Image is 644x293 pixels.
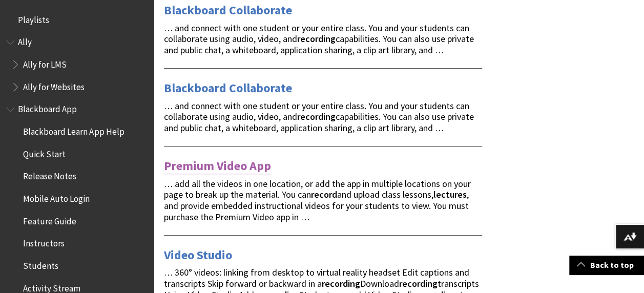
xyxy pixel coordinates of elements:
[18,34,32,48] span: Ally
[322,278,360,289] strong: recording
[569,256,644,275] a: Back to top
[23,123,124,137] span: Blackboard Learn App Help
[6,11,148,29] nav: Book outline for Playlists
[164,80,292,96] a: Blackboard Collaborate
[23,56,67,70] span: Ally for LMS
[164,2,292,18] a: Blackboard Collaborate
[23,168,76,182] span: Release Notes
[23,213,76,226] span: Feature Guide
[164,22,474,56] span: … and connect with one student or your entire class. You and your students can collaborate using ...
[18,101,77,115] span: Blackboard App
[18,11,49,25] span: Playlists
[297,33,336,45] strong: recording
[164,158,271,174] a: Premium Video App
[23,235,65,249] span: Instructors
[23,257,58,271] span: Students
[23,145,66,159] span: Quick Start
[433,189,467,200] strong: lectures
[23,78,85,92] span: Ally for Websites
[311,189,337,200] strong: record
[23,190,90,204] span: Mobile Auto Login
[6,34,148,96] nav: Book outline for Anthology Ally Help
[164,100,474,134] span: … and connect with one student or your entire class. You and your students can collaborate using ...
[399,278,438,289] strong: recording
[164,178,471,223] span: … add all the videos in one location, or add the app in multiple locations on your page to break ...
[297,111,336,122] strong: recording
[164,247,232,263] a: Video Studio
